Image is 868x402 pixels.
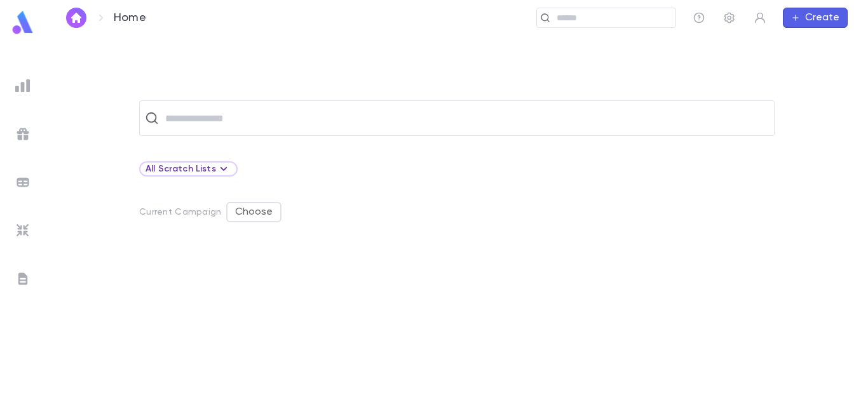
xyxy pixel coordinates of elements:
img: campaigns_grey.99e729a5f7ee94e3726e6486bddda8f1.svg [15,126,31,142]
button: Choose [226,202,281,222]
p: Home [114,11,146,25]
p: Current Campaign [139,207,221,217]
div: All Scratch Lists [139,161,238,177]
img: imports_grey.530a8a0e642e233f2baf0ef88e8c9fcb.svg [15,223,31,238]
button: Create [783,8,848,28]
img: logo [10,10,36,35]
img: letters_grey.7941b92b52307dd3b8a917253454ce1c.svg [15,271,31,286]
div: All Scratch Lists [146,161,231,177]
img: batches_grey.339ca447c9d9533ef1741baa751efc33.svg [15,175,31,190]
img: home_white.a664292cf8c1dea59945f0da9f25487c.svg [69,13,84,23]
img: reports_grey.c525e4749d1bce6a11f5fe2a8de1b229.svg [15,78,31,93]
